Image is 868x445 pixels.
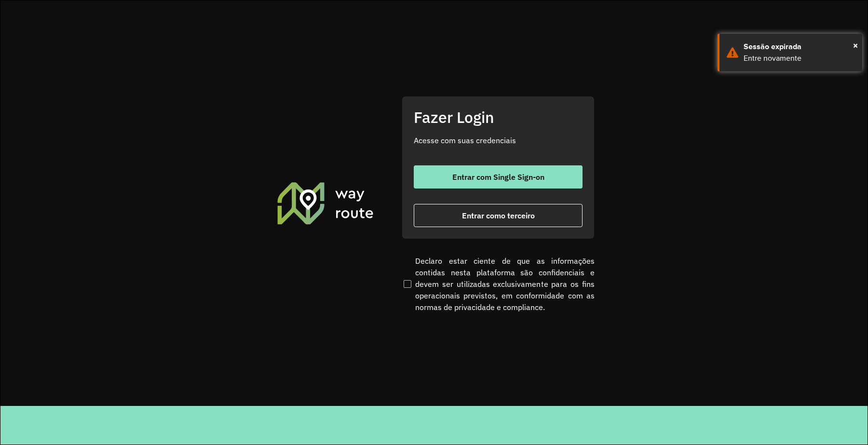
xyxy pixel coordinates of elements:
button: button [414,165,583,189]
label: Declaro estar ciente de que as informações contidas nesta plataforma são confidenciais e devem se... [402,255,595,313]
img: Roteirizador AmbevTech [276,181,375,225]
div: Sessão expirada [744,41,855,53]
span: × [853,38,858,53]
p: Acesse com suas credenciais [414,135,583,146]
span: Entrar com Single Sign-on [452,173,544,181]
button: button [414,204,583,227]
h2: Fazer Login [414,108,583,126]
span: Entrar como terceiro [462,212,535,219]
div: Entre novamente [744,53,855,64]
button: Close [853,38,858,53]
